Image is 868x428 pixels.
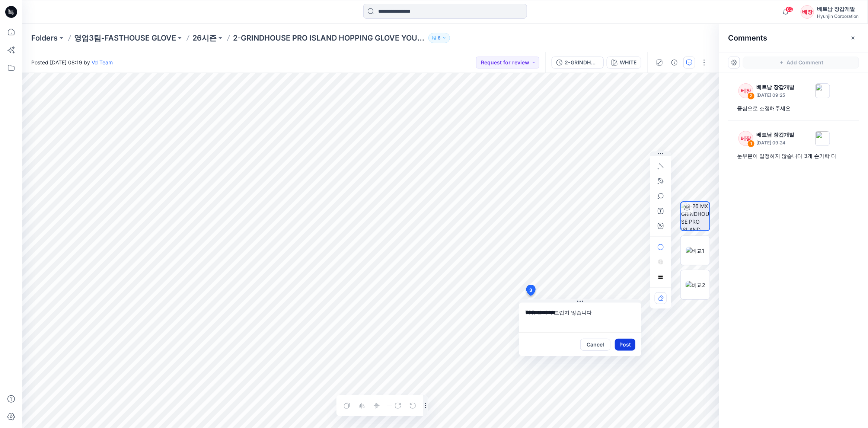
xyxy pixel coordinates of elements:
p: [DATE] 09:24 [756,139,794,147]
div: Hyunjin Corporation [817,13,859,19]
img: 비교1 [686,247,705,255]
div: 베장 [738,131,753,146]
div: 눈부분이 일정하지 않습니다 3개 손가락 다 [737,151,850,160]
img: 비교2 [686,281,705,289]
span: 3 [530,287,533,294]
a: Folders [31,33,58,43]
span: 63 [785,6,794,12]
div: 베장 [738,83,753,98]
button: Details [668,57,680,68]
div: 1 [747,140,755,147]
p: 베트남 장갑개발 [756,130,794,139]
button: Cancel [580,339,610,351]
p: 6 [438,34,441,42]
button: 6 [428,33,450,43]
button: Post [615,339,635,351]
a: 26시즌 [192,33,217,43]
p: [DATE] 09:25 [756,92,794,99]
button: Add Comment [743,57,859,68]
div: 베트남 장갑개발 [817,4,859,13]
a: Vd Team [92,59,113,66]
button: 2-GRINDHOUSE PRO ISLAND HOPPING GLOVE YOUTH [552,57,604,68]
span: Posted [DATE] 08:19 by [31,58,113,66]
h2: Comments [728,33,767,42]
div: 2 [747,92,755,100]
button: WHITE [607,57,641,68]
div: 중심으로 조정해주세요 [737,104,850,113]
div: WHITE [620,58,636,67]
div: 2-GRINDHOUSE PRO ISLAND HOPPING GLOVE YOUTH [565,58,599,67]
p: 베트남 장갑개발 [756,83,794,92]
div: 베장 [801,5,814,19]
img: 2-26 MX GRINDHOUSE PRO ISLAND HOPPING GLOVE YOUTH [681,202,709,230]
p: 2-GRINDHOUSE PRO ISLAND HOPPING GLOVE YOUTH [233,33,425,43]
a: 영업3팀-FASTHOUSE GLOVE [74,33,176,43]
